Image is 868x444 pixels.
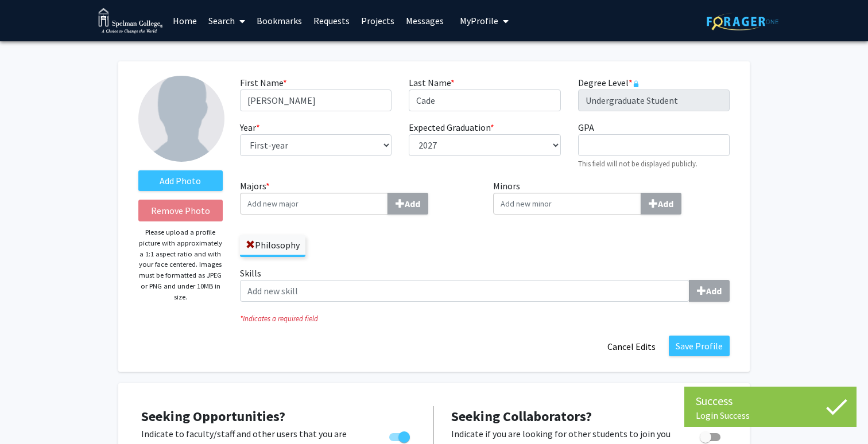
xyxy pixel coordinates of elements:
[405,198,420,209] b: Add
[451,407,592,425] span: Seeking Collaborators?
[493,193,641,215] input: MinorsAdd
[669,336,730,356] button: Save Profile
[633,80,640,87] svg: This information is provided and automatically updated by Spelman College and is not editable on ...
[9,392,49,435] iframe: Chat
[658,198,673,209] b: Add
[240,266,730,302] label: Skills
[251,1,308,41] a: Bookmarks
[203,1,251,41] a: Search
[409,76,455,89] label: Last Name
[696,410,845,421] div: Login Success
[641,193,681,215] button: Minors
[240,179,476,215] label: Majors
[578,120,594,134] label: GPA
[98,8,163,34] img: Spelman College Logo
[493,179,730,215] label: Minors
[138,227,223,302] p: Please upload a profile picture with approximately a 1:1 aspect ratio and with your face centered...
[240,280,689,302] input: SkillsAdd
[600,336,663,357] button: Cancel Edits
[138,200,223,221] button: Remove Photo
[696,392,845,410] div: Success
[138,170,223,191] label: AddProfile Picture
[141,407,285,425] span: Seeking Opportunities?
[689,280,730,302] button: Skills
[387,193,428,215] button: Majors*
[706,285,722,297] b: Add
[578,76,640,89] label: Degree Level
[240,76,287,89] label: First Name
[138,76,224,162] img: Profile Picture
[308,1,355,41] a: Requests
[695,427,727,444] div: Toggle
[355,1,400,41] a: Projects
[240,193,388,215] input: Majors*Add
[460,15,498,26] span: My Profile
[578,159,697,168] small: This field will not be displayed publicly.
[240,235,305,255] label: Philosophy
[240,120,260,134] label: Year
[707,13,778,30] img: ForagerOne Logo
[409,120,494,134] label: Expected Graduation
[167,1,203,41] a: Home
[385,427,416,444] div: Toggle
[240,313,730,324] i: Indicates a required field
[400,1,449,41] a: Messages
